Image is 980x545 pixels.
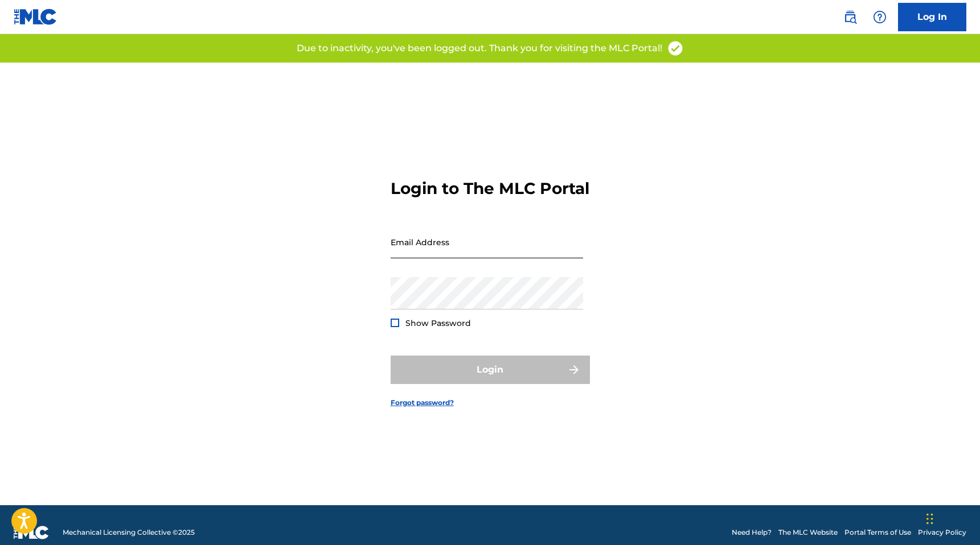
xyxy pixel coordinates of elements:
[839,6,862,28] a: Public Search
[778,527,838,538] a: The MLC Website
[873,10,887,24] img: help
[926,502,933,536] div: Drag
[391,398,454,408] a: Forgot password?
[868,6,891,28] div: Help
[844,527,911,538] a: Portal Terms of Use
[297,42,662,55] p: Due to inactivity, you've been logged out. Thank you for visiting the MLC Portal!
[898,3,966,31] a: Log In
[923,490,980,545] iframe: Chat Widget
[14,9,58,25] img: MLC Logo
[14,526,49,539] img: logo
[732,527,772,538] a: Need Help?
[405,318,471,328] span: Show Password
[843,10,857,24] img: search
[63,527,195,538] span: Mechanical Licensing Collective © 2025
[391,179,589,199] h3: Login to The MLC Portal
[918,527,966,538] a: Privacy Policy
[667,40,684,57] img: access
